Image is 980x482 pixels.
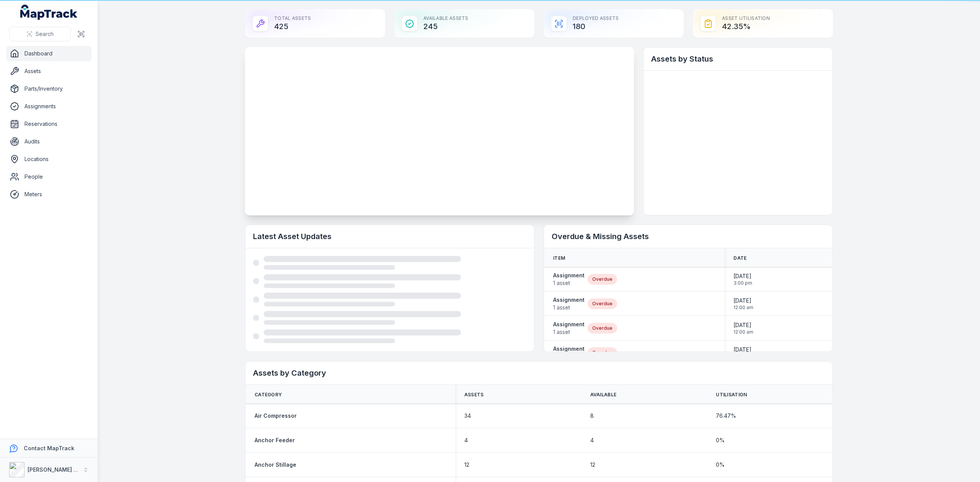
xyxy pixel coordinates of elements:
[553,296,585,311] a: Assignment1 asset
[553,321,585,336] a: Assignment1 asset
[588,323,617,334] div: Overdue
[20,5,78,20] a: MapTrack
[28,466,90,473] strong: [PERSON_NAME] Group
[733,272,752,286] time: 9/30/2025, 3:00:00 PM
[6,64,91,79] a: Assets
[6,46,91,61] a: Dashboard
[6,116,91,132] a: Reservations
[253,231,526,242] h2: Latest Asset Updates
[588,347,617,358] div: Overdue
[253,368,825,378] h2: Assets by Category
[6,134,91,149] a: Audits
[733,297,753,311] time: 7/31/2025, 12:00:00 AM
[733,321,753,335] time: 9/14/2025, 12:00:00 AM
[6,169,91,184] a: People
[588,298,617,309] div: Overdue
[733,272,752,280] span: [DATE]
[553,304,585,311] span: 1 asset
[733,321,753,329] span: [DATE]
[9,27,71,41] button: Search
[590,392,617,398] span: Available
[590,436,594,444] span: 4
[553,255,565,261] span: Item
[36,30,54,38] span: Search
[6,81,91,96] a: Parts/Inventory
[553,272,585,287] a: Assignment1 asset
[553,296,585,304] strong: Assignment
[552,231,825,242] h2: Overdue & Missing Assets
[590,461,595,469] span: 12
[464,412,471,420] span: 34
[553,345,585,360] a: Assignment
[553,321,585,328] strong: Assignment
[651,54,825,64] h2: Assets by Status
[716,392,747,398] span: Utilisation
[590,412,594,420] span: 8
[6,187,91,202] a: Meters
[255,436,295,444] a: Anchor Feeder
[716,461,725,469] span: 0 %
[733,255,746,261] span: Date
[553,279,585,287] span: 1 asset
[464,461,469,469] span: 12
[733,346,753,360] time: 9/13/2025, 12:00:00 AM
[733,346,753,353] span: [DATE]
[6,99,91,114] a: Assignments
[716,412,736,420] span: 76.47 %
[464,392,484,398] span: Assets
[553,345,585,353] strong: Assignment
[588,274,617,285] div: Overdue
[733,297,753,305] span: [DATE]
[553,272,585,279] strong: Assignment
[553,328,585,336] span: 1 asset
[464,436,468,444] span: 4
[716,436,725,444] span: 0 %
[733,329,753,335] span: 12:00 am
[24,445,74,451] strong: Contact MapTrack
[255,392,282,398] span: Category
[733,305,753,311] span: 12:00 am
[733,280,752,286] span: 3:00 pm
[255,461,296,469] a: Anchor Stillage
[6,151,91,167] a: Locations
[255,412,297,420] a: Air Compressor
